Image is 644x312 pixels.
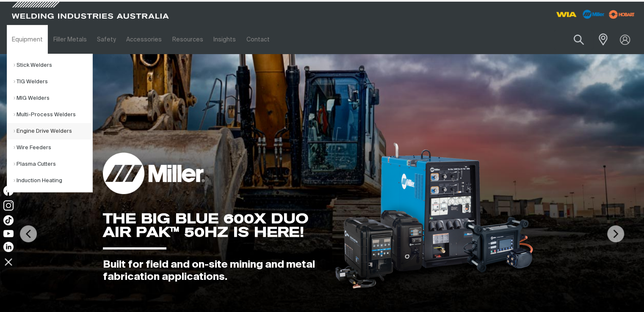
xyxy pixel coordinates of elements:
a: Plasma Cutters [14,156,92,172]
a: Contact [241,25,274,54]
img: miller [606,8,637,21]
a: Multi-Process Welders [14,107,92,123]
a: Stick Welders [14,57,92,74]
img: PrevArrow [20,225,37,242]
a: TIG Welders [14,74,92,90]
a: Wire Feeders [14,140,92,156]
div: Built for field and on-site mining and metal fabrication applications. [103,259,321,283]
a: MIG Welders [14,90,92,107]
img: LinkedIn [3,242,14,252]
a: Resources [167,25,208,54]
img: hide socials [1,255,16,269]
img: Facebook [3,186,14,196]
a: Filler Metals [48,25,91,54]
img: YouTube [3,230,14,237]
a: Engine Drive Welders [14,123,92,140]
button: Search products [564,30,593,49]
img: Instagram [3,200,14,211]
a: Accessories [121,25,167,54]
ul: Equipment Submenu [7,54,93,192]
nav: Main [7,25,480,54]
a: Induction Heating [14,172,92,189]
a: Safety [92,25,121,54]
div: THE BIG BLUE 600X DUO AIR PAK™ 50HZ IS HERE! [103,212,321,239]
a: Insights [208,25,241,54]
img: NextArrow [607,225,624,242]
img: TikTok [3,215,14,225]
input: Product name or item number... [554,30,593,49]
a: Equipment [7,25,48,54]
